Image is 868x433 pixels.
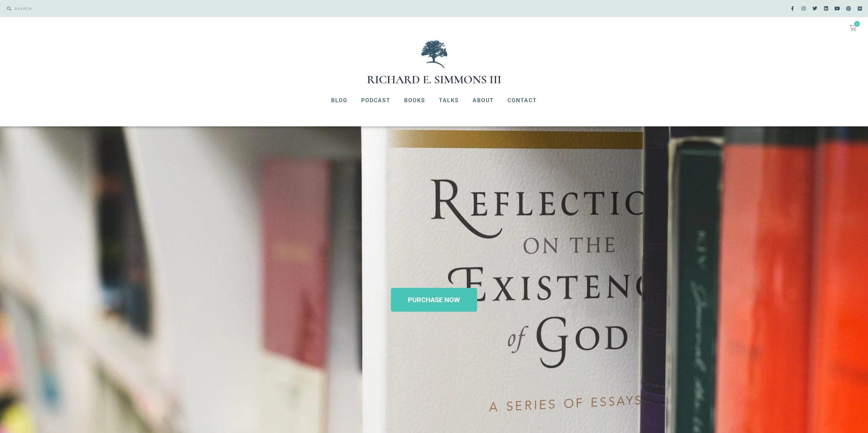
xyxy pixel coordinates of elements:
[11,3,431,14] input: SEARCH
[841,20,865,35] a: 0
[397,92,432,109] a: Books
[501,92,544,109] a: Contact
[466,92,501,109] a: About
[354,92,397,109] a: Podcast
[408,296,460,303] span: PURCHASE NOW
[391,288,477,312] a: PURCHASE NOW
[432,92,466,109] a: Talks
[854,21,860,27] span: 0
[324,92,354,109] a: Blog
